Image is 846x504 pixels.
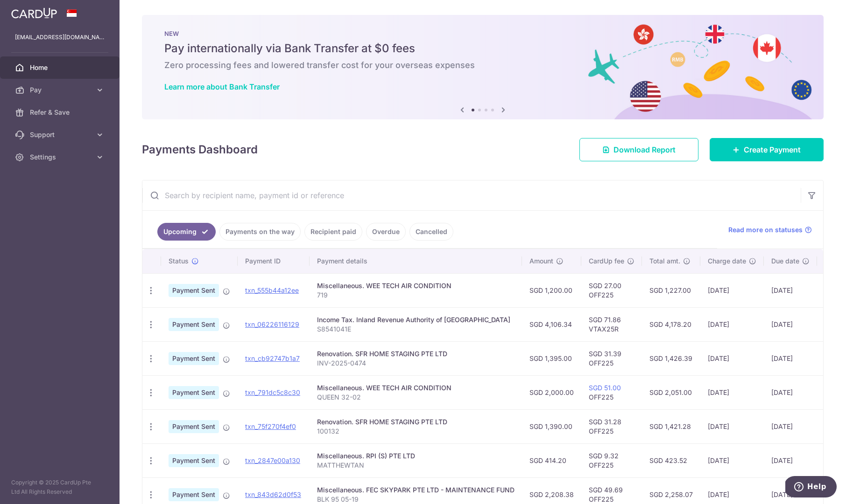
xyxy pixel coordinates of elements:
img: Bank Card [820,353,839,364]
a: txn_2847e00a130 [245,456,300,464]
span: Status [169,256,189,266]
span: CardUp fee [589,256,624,266]
td: SGD 9.32 OFF225 [581,443,642,477]
a: txn_06226116129 [245,320,299,328]
span: Payment Sent [169,352,219,365]
td: SGD 27.00 OFF225 [581,273,642,307]
td: [DATE] [700,307,764,341]
p: BLK 95 05-19 [317,495,515,504]
a: Learn more about Bank Transfer [164,82,280,91]
span: Amount [529,256,553,266]
div: Renovation. SFR HOME STAGING PTE LTD [317,417,515,427]
p: [EMAIL_ADDRESS][DOMAIN_NAME] [15,33,105,42]
img: Bank Card [820,319,839,330]
a: Create Payment [710,138,824,161]
p: 719 [317,290,515,300]
span: Pay [30,85,92,95]
td: SGD 1,390.00 [522,409,581,443]
iframe: Opens a widget where you can find more information [785,476,837,499]
a: Upcoming [157,223,216,241]
td: [DATE] [764,409,817,443]
a: Overdue [366,223,406,241]
a: txn_cb92747b1a7 [245,354,300,362]
div: Miscellaneous. WEE TECH AIR CONDITION [317,281,515,290]
img: Bank Card [820,285,839,296]
span: Payment Sent [169,386,219,399]
p: QUEEN 32-02 [317,393,515,402]
td: SGD 1,426.39 [642,341,700,375]
a: txn_555b44a12ee [245,286,299,294]
td: SGD 31.28 OFF225 [581,409,642,443]
p: NEW [164,30,801,37]
span: Payment Sent [169,318,219,331]
div: Renovation. SFR HOME STAGING PTE LTD [317,349,515,359]
td: [DATE] [764,307,817,341]
td: SGD 1,200.00 [522,273,581,307]
span: Download Report [613,144,676,155]
th: Payment details [310,249,522,273]
td: [DATE] [764,443,817,477]
td: [DATE] [700,341,764,375]
td: [DATE] [700,273,764,307]
span: Home [30,63,92,72]
a: Recipient paid [304,223,362,241]
span: Due date [771,256,799,266]
h5: Pay internationally via Bank Transfer at $0 fees [164,41,801,56]
td: [DATE] [700,409,764,443]
img: CardUp [11,7,57,19]
img: Bank Card [820,455,839,466]
span: Payment Sent [169,454,219,467]
span: Total amt. [649,256,680,266]
td: SGD 423.52 [642,443,700,477]
td: OFF225 [581,375,642,409]
img: Bank Card [820,387,839,398]
h6: Zero processing fees and lowered transfer cost for your overseas expenses [164,60,801,71]
a: Payments on the way [219,223,301,241]
td: SGD 2,051.00 [642,375,700,409]
p: MATTHEWTAN [317,461,515,470]
img: Bank Card [820,421,839,432]
td: [DATE] [700,443,764,477]
td: [DATE] [700,375,764,409]
span: Read more on statuses [728,225,803,235]
p: INV-2025-0474 [317,359,515,368]
td: SGD 2,000.00 [522,375,581,409]
td: SGD 414.20 [522,443,581,477]
td: SGD 1,421.28 [642,409,700,443]
td: [DATE] [764,375,817,409]
p: S8541041E [317,324,515,334]
a: txn_843d62d0f53 [245,490,301,498]
div: Miscellaneous. WEE TECH AIR CONDITION [317,383,515,393]
a: txn_75f270f4ef0 [245,422,296,430]
span: Refer & Save [30,108,92,117]
img: Bank transfer banner [142,15,824,119]
td: SGD 71.86 VTAX25R [581,307,642,341]
span: Support [30,130,92,139]
a: Read more on statuses [728,225,812,235]
span: Settings [30,152,92,162]
span: Create Payment [744,144,801,155]
span: Payment Sent [169,420,219,433]
td: SGD 31.39 OFF225 [581,341,642,375]
td: SGD 4,178.20 [642,307,700,341]
div: Miscellaneous. FEC SKYPARK PTE LTD - MAINTENANCE FUND [317,485,515,495]
span: Payment Sent [169,488,219,501]
div: Miscellaneous. RPI (S) PTE LTD [317,451,515,461]
td: SGD 4,106.34 [522,307,581,341]
span: Payment Sent [169,284,219,297]
a: SGD 51.00 [589,384,621,392]
div: Income Tax. Inland Revenue Authority of [GEOGRAPHIC_DATA] [317,315,515,324]
td: SGD 1,395.00 [522,341,581,375]
a: Cancelled [409,223,453,241]
a: Download Report [579,138,698,161]
h4: Payments Dashboard [142,141,258,158]
a: txn_791dc5c8c30 [245,388,300,396]
span: Charge date [708,256,746,266]
td: [DATE] [764,273,817,307]
th: Payment ID [238,249,310,273]
input: Search by recipient name, payment id or reference [142,180,801,210]
p: 100132 [317,427,515,436]
td: SGD 1,227.00 [642,273,700,307]
td: [DATE] [764,341,817,375]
